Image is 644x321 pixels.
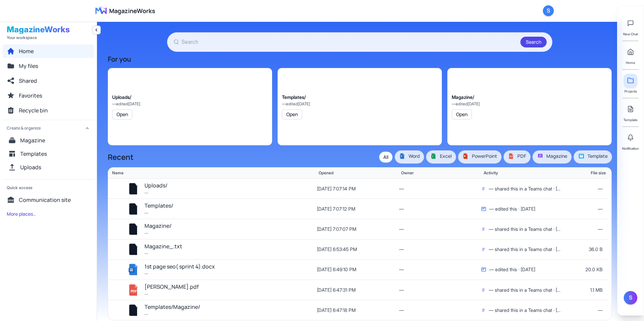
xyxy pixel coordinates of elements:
[563,206,604,212] div: —
[20,163,41,171] span: Uploads
[462,153,497,159] span: PowerPoint
[19,92,42,100] span: Favorites
[144,303,200,312] button: Templates/Magazine/
[399,153,420,159] span: Word
[399,287,481,293] div: —
[317,307,399,314] div: [DATE] 6:47:18 PM
[3,74,94,87] button: Shared
[19,196,71,204] span: Communication site
[3,208,40,220] button: More places…
[317,206,399,212] div: [DATE] 7:07:12 PM
[563,185,604,192] div: —
[144,242,182,251] button: Magazine_.txt
[131,289,137,293] text: PDF
[543,5,554,16] button: S
[452,109,472,119] button: Open
[489,206,535,212] span: — edited this · [DATE]
[90,5,112,16] img: MagazineWorks Logo
[317,246,399,253] div: [DATE] 6:53:45 PM
[452,101,480,107] div: — edited [DATE]
[7,126,41,131] span: Create & organize
[520,37,547,47] button: Search
[626,60,635,65] span: Home
[563,266,604,273] div: 20.0 KB
[504,151,530,163] button: PDF
[112,170,277,176] div: Name
[282,101,310,107] div: — edited [DATE]
[3,193,94,207] button: Communication site
[399,226,481,233] div: —
[399,185,481,192] div: —
[458,151,501,163] button: PowerPoint
[317,226,399,233] div: [DATE] 7:07:07 PM
[144,312,200,318] div: —
[144,210,173,216] div: —
[622,146,639,151] span: Notification
[624,291,637,305] button: S
[508,153,526,159] span: PDF
[317,287,399,293] div: [DATE] 6:47:31 PM
[90,5,155,16] a: MagazineWorks
[489,185,563,192] span: — shared this in a Teams chat · [DATE]
[7,35,90,40] div: Your workspace
[282,94,310,101] div: Templates/
[4,160,93,174] button: Uploads
[20,136,45,144] span: Magazine
[108,55,612,64] h3: For you
[3,180,94,193] div: Quick access
[144,230,171,237] div: —
[566,170,608,176] div: File size
[379,152,392,163] button: All
[19,77,37,85] span: Shared
[489,226,563,233] span: — shared this in a Teams chat · [DATE]
[3,44,94,58] button: Home
[112,101,140,107] div: — edited [DATE]
[489,246,563,253] span: — shared this in a Teams chat · [DATE]
[4,147,93,160] button: Templates
[484,170,566,176] div: Activity
[489,307,563,314] span: — shared this in a Teams chat · [DATE]
[112,109,132,119] button: Open
[3,104,94,117] button: Recycle bin
[182,38,518,46] input: Search
[574,151,612,163] button: Template
[109,6,155,15] span: MagazineWorks
[144,291,199,297] div: —
[395,151,424,163] button: Word
[92,26,101,34] button: Collapse navigation
[399,307,481,314] div: —
[144,202,173,210] button: Templates/
[489,266,535,273] span: — edited this · [DATE]
[108,153,133,161] h2: Recent
[399,246,481,253] div: —
[3,89,94,102] button: Favorites
[7,26,90,34] div: MagazineWorks
[3,59,94,73] button: My files
[624,88,637,94] span: Projects
[144,271,215,277] div: —
[20,150,47,158] span: Templates
[144,190,167,196] div: —
[401,170,484,176] div: Owner
[19,62,38,70] span: My files
[144,262,215,271] button: 1st page seo( sprint 4).docx
[563,226,604,233] div: —
[144,222,171,230] button: Magazine/
[317,266,399,273] div: [DATE] 6:49:10 PM
[510,155,513,158] text: PDF
[426,151,456,163] button: Excel
[563,287,604,293] div: 1.1 MB
[144,251,182,257] div: —
[399,266,481,273] div: —
[563,307,604,314] div: —
[144,181,167,190] button: Uploads/
[4,134,93,147] button: Magazine
[319,170,401,176] div: Opened
[578,153,608,159] span: Template
[19,106,48,114] span: Recycle bin
[399,206,481,212] div: —
[282,109,302,119] button: Open
[533,151,571,163] button: Magazine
